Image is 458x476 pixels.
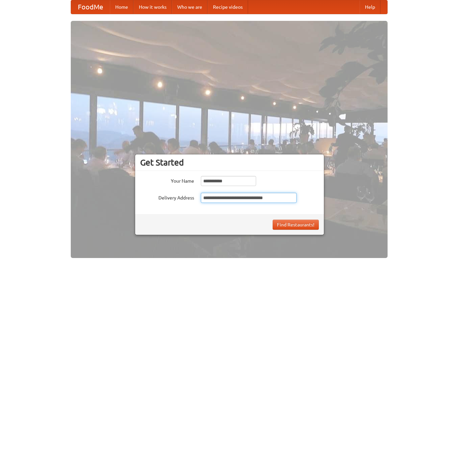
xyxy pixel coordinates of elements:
h3: Get Started [140,157,319,168]
a: How it works [133,0,172,14]
a: Home [110,0,133,14]
a: FoodMe [71,0,110,14]
button: Find Restaurants! [273,220,319,230]
a: Who we are [172,0,208,14]
a: Recipe videos [208,0,248,14]
label: Delivery Address [140,193,194,201]
label: Your Name [140,176,194,184]
a: Help [360,0,380,14]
